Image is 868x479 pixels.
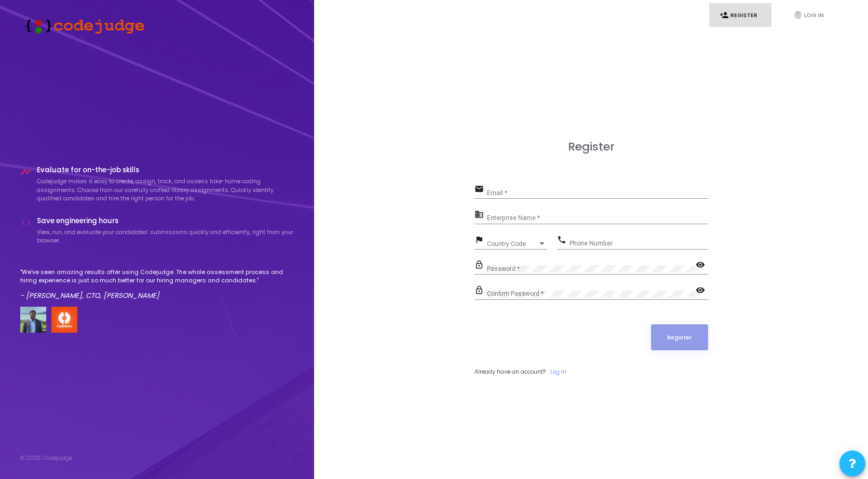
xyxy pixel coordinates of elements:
p: View, run, and evaluate your candidates’ submissions quickly and efficiently, right from your bro... [37,228,294,245]
i: fingerprint [793,10,803,20]
span: Country Code [487,241,538,247]
mat-icon: business [474,209,487,222]
button: Register [651,324,708,350]
mat-icon: email [474,184,487,196]
p: Codejudge makes it easy to create, assign, track, and assess take-home coding assignments. Choose... [37,177,294,203]
mat-icon: visibility [696,259,708,272]
i: timeline [20,166,32,177]
a: fingerprintLog In [783,3,845,28]
i: person_add [720,10,729,20]
p: "We've seen amazing results after using Codejudge. The whole assessment process and hiring experi... [20,268,294,285]
div: © 2025 Codejudge [20,454,72,462]
img: user image [20,307,46,333]
mat-icon: phone [557,235,569,247]
h3: Register [474,140,708,154]
input: Phone Number [569,240,708,247]
h4: Evaluate for on-the-job skills [37,166,294,174]
i: code [20,217,32,228]
em: - [PERSON_NAME], CTO, [PERSON_NAME] [20,291,159,300]
mat-icon: flag [474,235,487,247]
h4: Save engineering hours [37,217,294,225]
mat-icon: visibility [696,285,708,297]
mat-icon: lock_outline [474,285,487,297]
mat-icon: lock_outline [474,259,487,272]
input: Enterprise Name [487,215,708,222]
input: Email [487,189,708,197]
img: company-logo [51,307,77,333]
a: person_addRegister [709,3,771,28]
a: Log In [550,367,566,376]
span: Already have an account? [474,367,546,376]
